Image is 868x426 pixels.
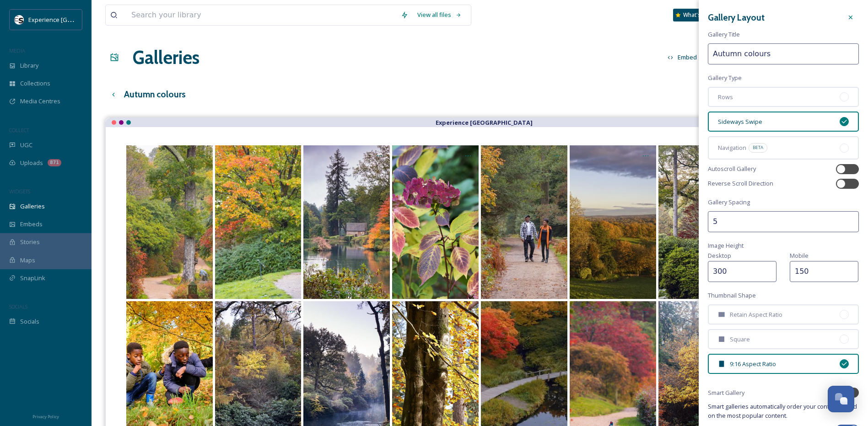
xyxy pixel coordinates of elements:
[20,159,43,167] span: Uploads
[20,79,50,88] span: Collections
[20,61,38,70] span: Library
[20,220,43,229] span: Embeds
[20,141,32,149] span: UGC
[828,386,854,412] button: Open Chat
[708,165,756,173] span: Autoscroll Gallery
[127,5,396,25] input: Search your library
[20,97,60,106] span: Media Centres
[708,291,756,300] span: Thumbnail Shape
[730,310,782,319] span: Retain Aspect Ratio
[708,261,776,282] input: 250
[718,117,762,126] span: Sideways Swipe
[20,274,45,282] span: SnapLink
[708,251,731,260] span: Desktop
[20,238,40,246] span: Stories
[9,47,25,54] span: MEDIA
[708,30,740,39] span: Gallery Title
[302,144,391,300] a: Leonardslee Lakes and Gardens, October 2023
[9,127,29,133] span: COLLECT
[708,402,859,420] span: Smart galleries automatically order your content based on the most popular content.
[133,44,199,71] a: Galleries
[718,93,733,101] span: Rows
[708,389,744,397] span: Smart Gallery
[718,144,746,152] span: Navigation
[730,360,776,368] span: 9:16 Aspect Ratio
[413,6,466,24] a: View all files
[708,198,750,207] span: Gallery Spacing
[790,261,858,282] input: 250
[20,317,39,326] span: Socials
[708,241,744,250] span: Image Height
[708,179,773,188] span: Reverse Scroll Direction
[28,15,119,24] span: Experience [GEOGRAPHIC_DATA]
[753,144,763,151] span: BETA
[708,211,859,232] input: 2
[673,9,719,21] a: What's New
[20,202,45,211] span: Galleries
[730,335,750,344] span: Square
[9,303,27,310] span: SOCIALS
[663,48,702,66] button: Embed
[32,414,59,420] span: Privacy Policy
[124,88,186,101] h3: Autumn colours
[9,188,30,195] span: WIDGETS
[436,118,533,127] strong: Experience [GEOGRAPHIC_DATA]
[708,11,765,24] h3: Gallery Layout
[708,43,859,64] input: My Gallery
[48,159,61,166] div: 871
[15,15,24,24] img: WSCC%20ES%20Socials%20Icon%20-%20Secondary%20-%20Black.jpg
[708,74,742,82] span: Gallery Type
[568,144,657,300] a: None
[32,410,59,421] a: Privacy Policy
[20,256,35,265] span: Maps
[790,251,809,260] span: Mobile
